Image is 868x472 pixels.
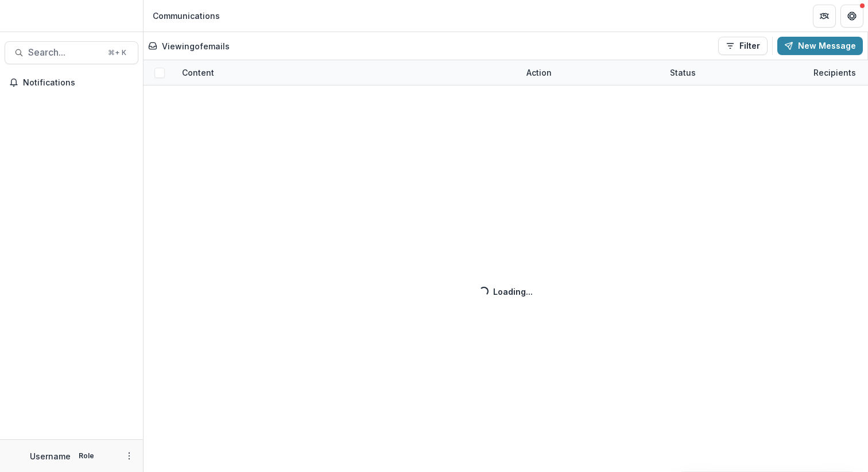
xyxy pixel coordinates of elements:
[148,7,224,24] nav: breadcrumb
[106,46,129,59] div: ⌘ + K
[813,5,836,28] button: Partners
[153,10,220,22] div: Communications
[5,73,138,92] button: Notifications
[718,37,768,55] button: Filter
[777,37,863,55] button: New Message
[5,41,138,64] button: Search...
[23,78,134,88] span: Notifications
[30,450,71,462] p: Username
[28,47,101,58] span: Search...
[162,40,230,52] p: Viewing of emails
[840,5,863,28] button: Get Help
[75,451,98,461] p: Role
[122,449,136,463] button: More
